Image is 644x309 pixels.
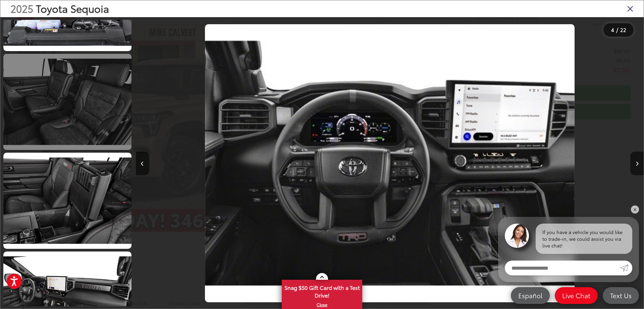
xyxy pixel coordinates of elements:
i: Close gallery [627,4,634,13]
img: 2025 Toyota Sequoia TRD Pro [2,152,132,250]
button: Previous image [136,152,149,175]
span: 22 [620,26,626,33]
img: 2025 Toyota Sequoia TRD Pro [205,24,575,302]
a: Live Chat [555,287,598,304]
button: Next image [630,152,644,175]
input: Enter your message [505,261,620,275]
span: / [615,28,619,32]
a: Submit [620,261,632,275]
a: Español [511,287,550,304]
a: Text Us [603,287,639,304]
div: 2025 Toyota Sequoia TRD Pro 3 [136,24,644,302]
span: 2025 [10,1,33,15]
span: Snag $50 Gift Card with a Test Drive! [282,280,362,301]
span: 4 [611,26,614,33]
span: Text Us [607,291,635,300]
span: Live Chat [559,291,594,300]
img: Agent profile photo [505,224,529,248]
span: Toyota Sequoia [36,1,109,15]
span: Español [515,291,546,300]
div: If you have a vehicle you would like to trade-in, we could assist you via live chat! [536,224,632,254]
